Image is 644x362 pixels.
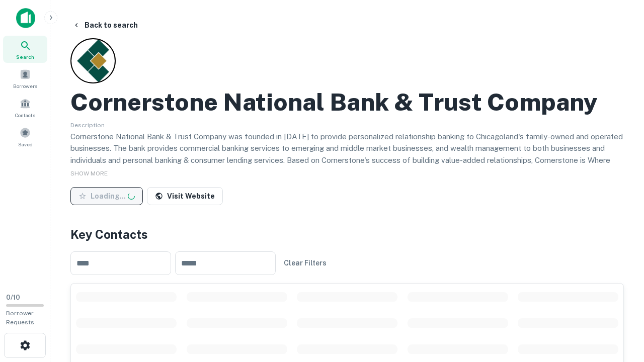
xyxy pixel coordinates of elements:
button: Back to search [68,16,142,34]
span: Contacts [15,111,35,119]
a: Contacts [3,94,47,121]
a: Visit Website [147,187,223,205]
h4: Key Contacts [70,225,624,243]
a: Saved [3,123,47,150]
span: Borrower Requests [6,310,34,326]
iframe: Chat Widget [594,282,644,330]
a: Search [3,36,47,63]
p: Cornerstone National Bank & Trust Company was founded in [DATE] to provide personalized relations... [70,131,624,178]
span: Description [70,122,105,129]
button: Clear Filters [280,254,331,272]
span: 0 / 10 [6,294,20,301]
span: SHOW MORE [70,170,108,177]
img: capitalize-icon.png [16,8,35,28]
span: Borrowers [13,82,37,90]
h2: Cornerstone National Bank & Trust Company [70,87,598,117]
span: Search [16,53,34,61]
a: Borrowers [3,65,47,92]
span: Saved [18,140,33,148]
